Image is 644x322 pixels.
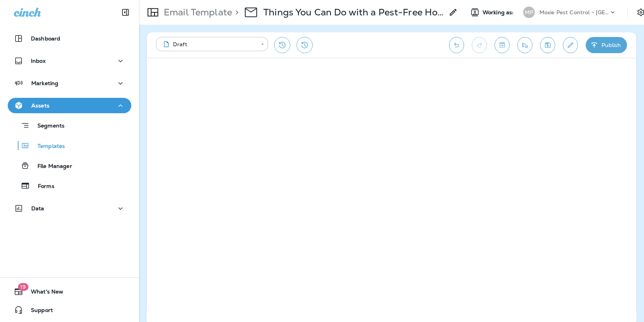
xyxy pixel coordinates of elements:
[8,158,131,174] button: File Manager
[263,7,444,18] p: Things You Can Do with a Pest-Free Home (Lead Nurturing #2)
[161,7,232,18] p: Email Template
[115,5,136,20] button: Collapse Sidebar
[8,178,131,194] button: Forms
[274,37,290,53] button: Restore from previous version
[8,138,131,154] button: Templates
[540,37,555,53] button: Save
[517,37,532,53] button: Send test email
[8,201,131,216] button: Data
[23,307,53,316] span: Support
[8,117,131,134] button: Segments
[31,58,46,64] p: Inbox
[23,288,63,298] span: What's New
[30,122,64,130] p: Segments
[30,163,72,170] p: File Manager
[563,37,578,53] button: Edit details
[495,37,510,53] button: Toggle preview
[297,37,313,53] button: View Changelog
[449,37,464,53] button: Undo
[8,302,131,318] button: Support
[31,80,58,86] p: Marketing
[18,283,28,291] span: 19
[8,98,131,113] button: Assets
[8,75,131,91] button: Marketing
[483,9,515,16] span: Working as:
[161,40,256,48] div: Draft
[30,143,65,150] p: Templates
[31,35,60,42] p: Dashboard
[232,7,239,18] p: >
[8,284,131,299] button: 19What's New
[31,102,49,109] p: Assets
[586,37,627,53] button: Publish
[31,205,44,211] p: Data
[8,31,131,46] button: Dashboard
[8,53,131,69] button: Inbox
[30,183,54,190] p: Forms
[523,7,535,18] div: MP
[539,9,609,15] p: Moxie Pest Control - [GEOGRAPHIC_DATA]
